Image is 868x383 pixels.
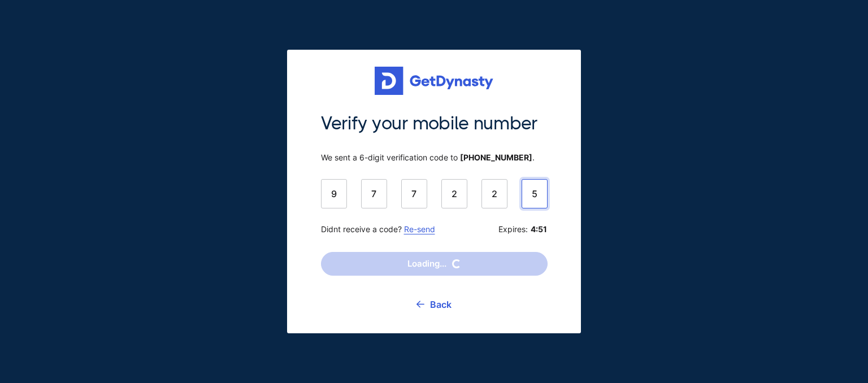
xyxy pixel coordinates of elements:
[498,224,548,234] span: Expires:
[321,112,548,136] span: Verify your mobile number
[375,67,493,95] img: Get started for free with Dynasty Trust Company
[460,153,532,162] b: [PHONE_NUMBER]
[416,301,424,308] img: go back icon
[531,224,548,234] b: 4:51
[321,224,435,234] span: Didnt receive a code?
[416,290,452,319] a: Back
[404,224,435,234] a: Re-send
[321,153,548,163] span: We sent a 6-digit verification code to .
